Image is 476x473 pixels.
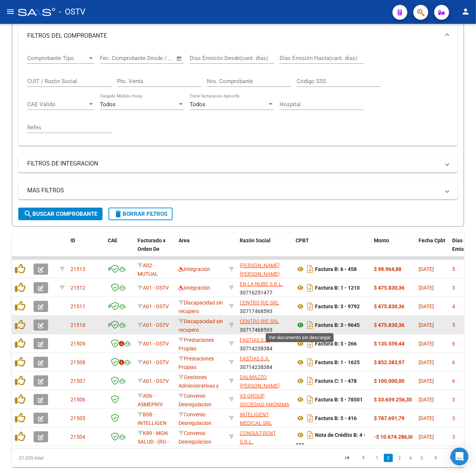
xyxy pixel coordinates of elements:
[373,454,382,462] a: 1
[190,101,205,108] span: Todos
[70,266,85,272] span: 21513
[416,233,449,265] datatable-header-cell: Fecha Cpbt
[70,415,85,421] span: 21505
[374,322,404,328] strong: $ 475.830,36
[70,397,85,403] span: 21506
[70,378,85,384] span: 21507
[461,7,470,16] mat-icon: person
[179,266,210,272] span: Integración
[452,322,455,328] span: 5
[315,359,360,365] strong: Factura B: 1 - 1625
[315,322,360,328] strong: Factura B: 3 - 9645
[240,354,290,370] div: 30714238384
[18,155,458,173] mat-expansion-panel-header: FILTROS DE INTEGRACION
[108,237,117,243] span: CAE
[179,237,190,243] span: Area
[419,397,434,403] span: [DATE]
[240,300,279,306] span: CENTRO RIE SRL
[293,233,371,265] datatable-header-cell: CPBT
[305,375,315,387] i: Descargar documento
[18,24,458,48] mat-expansion-panel-header: FILTROS DEL COMPROBANTE
[105,233,135,265] datatable-header-cell: CAE
[27,101,88,108] span: CAE Válido
[18,48,458,146] div: FILTROS DEL COMPROBANTE
[240,261,290,277] div: 27183776601
[143,341,169,347] span: A01 - OSTV
[419,237,445,243] span: Fecha Cpbt
[371,233,416,265] datatable-header-cell: Monto
[70,322,85,328] span: 21510
[305,394,315,406] i: Descargar documento
[27,186,440,195] mat-panel-title: MAS FILTROS
[374,415,404,421] strong: $ 787.691,79
[383,452,394,464] li: page 2
[452,415,455,421] span: 3
[305,429,315,441] i: Descargar documento
[240,429,290,445] div: 30710542372
[114,211,167,217] span: Borrar Filtros
[296,432,366,448] strong: Nota de Crédito B: 4 - 131
[70,341,85,347] span: 21509
[240,299,290,314] div: 30717468593
[70,303,85,309] span: 21511
[374,341,404,347] strong: $ 135.559,44
[27,32,440,40] mat-panel-title: FILTROS DEL COMPROBANTE
[445,454,459,462] a: go to last page
[296,237,309,243] span: CPBT
[374,378,404,384] strong: $ 100.000,00
[372,452,383,464] li: page 1
[179,285,210,291] span: Integración
[67,233,105,265] datatable-header-cell: ID
[384,454,393,462] a: 2
[394,452,405,464] li: page 3
[240,281,283,287] span: EN LA NUBE S.R.L.
[374,434,414,440] strong: -$ 10.674.286,00
[419,322,434,328] span: [DATE]
[240,430,276,445] span: CONSULT-RENT S.R.L.
[240,373,290,389] div: 27386841867
[374,397,412,403] strong: $ 33.659.256,30
[18,208,103,220] button: Buscar Comprobante
[315,397,363,403] strong: Factura B: 5 - 78501
[305,412,315,424] i: Descargar documento
[137,55,173,62] input: Fecha fin
[406,454,415,462] a: 4
[6,7,15,16] mat-icon: menu
[70,434,85,440] span: 21504
[240,410,290,426] div: 30710462913
[179,393,211,407] span: Convenio Desregulacion
[179,318,223,333] span: Discapacidad sin recupero
[315,415,357,421] strong: Factura B: 5 - 416
[176,233,226,265] datatable-header-cell: Area
[452,285,455,291] span: 3
[419,378,434,384] span: [DATE]
[143,285,169,291] span: A01 - OSTV
[374,303,404,309] strong: $ 475.830,36
[143,322,169,328] span: A01 - OSTV
[179,411,211,426] span: Convenio Desregulacion
[452,434,455,440] span: 3
[452,359,455,365] span: 6
[374,237,389,243] span: Monto
[179,300,223,314] span: Discapacidad sin recupero
[179,430,211,445] span: Convenio Desregulacion
[305,338,315,350] i: Descargar documento
[416,452,428,464] li: page 5
[237,233,293,265] datatable-header-cell: Razón Social
[240,411,272,426] span: INTELIGENT MEDICAL SRL
[305,356,315,368] i: Descargar documento
[419,341,434,347] span: [DATE]
[315,303,360,309] strong: Factura B: 3 - 9792
[419,434,434,440] span: [DATE]
[240,280,290,296] div: 30716251477
[429,454,443,462] a: go to next page
[179,356,214,370] span: Prestaciones Propias
[138,393,163,407] span: A06 - ASMEPRIV
[143,303,169,309] span: A01 - OSTV
[70,359,85,365] span: 21508
[143,378,169,384] span: A01 - OSTV
[114,209,123,218] mat-icon: delete
[27,160,440,168] mat-panel-title: FILTROS DE INTEGRACION
[240,317,290,333] div: 30717468593
[419,303,434,309] span: [DATE]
